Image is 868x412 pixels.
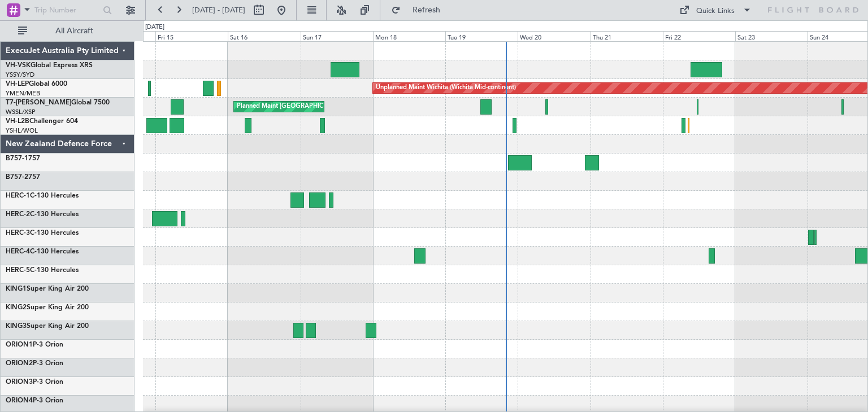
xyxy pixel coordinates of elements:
[228,31,300,41] div: Sat 16
[6,323,89,330] a: KING3Super King Air 200
[6,192,79,199] a: HERC-1C-130 Hercules
[6,360,63,367] a: ORION2P-3 Orion
[301,31,373,41] div: Sun 17
[6,397,33,404] span: ORION4
[6,99,71,106] span: T7-[PERSON_NAME]
[6,62,93,69] a: VH-VSKGlobal Express XRS
[6,62,31,69] span: VH-VSK
[6,118,78,125] a: VH-L2BChallenger 604
[591,31,663,41] div: Thu 21
[403,6,450,14] span: Refresh
[6,248,30,255] span: HERC-4
[386,1,454,19] button: Refresh
[6,174,28,181] span: B757-2
[674,1,757,19] button: Quick Links
[6,71,34,79] a: YSSY/SYD
[34,2,99,19] input: Trip Number
[6,341,33,348] span: ORION1
[376,80,516,97] div: Unplanned Maint Wichita (Wichita Mid-continent)
[145,23,164,32] div: [DATE]
[6,211,79,218] a: HERC-2C-130 Hercules
[6,230,79,236] a: HERC-3C-130 Hercules
[6,99,110,106] a: T7-[PERSON_NAME]Global 7500
[192,5,245,15] span: [DATE] - [DATE]
[6,397,63,404] a: ORION4P-3 Orion
[6,89,40,98] a: YMEN/MEB
[6,323,27,330] span: KING3
[6,192,30,199] span: HERC-1
[6,126,38,135] a: YSHL/WOL
[6,174,40,181] a: B757-2757
[373,31,445,41] div: Mon 18
[696,6,735,17] div: Quick Links
[6,155,28,162] span: B757-1
[155,31,228,41] div: Fri 15
[29,27,119,35] span: All Aircraft
[6,286,89,292] a: KING1Super King Air 200
[6,379,63,385] a: ORION3P-3 Orion
[6,118,29,125] span: VH-L2B
[6,304,27,311] span: KING2
[6,211,30,218] span: HERC-2
[6,155,40,162] a: B757-1757
[6,379,33,385] span: ORION3
[6,108,36,116] a: WSSL/XSP
[445,31,518,41] div: Tue 19
[6,304,89,311] a: KING2Super King Air 200
[6,267,30,274] span: HERC-5
[237,98,370,115] div: Planned Maint [GEOGRAPHIC_DATA] (Seletar)
[6,267,79,274] a: HERC-5C-130 Hercules
[6,248,79,255] a: HERC-4C-130 Hercules
[12,22,123,40] button: All Aircraft
[6,286,27,292] span: KING1
[6,341,63,348] a: ORION1P-3 Orion
[735,31,808,41] div: Sat 23
[663,31,735,41] div: Fri 22
[518,31,590,41] div: Wed 20
[6,360,33,367] span: ORION2
[6,81,67,87] a: VH-LEPGlobal 6000
[6,230,30,236] span: HERC-3
[6,81,29,87] span: VH-LEP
